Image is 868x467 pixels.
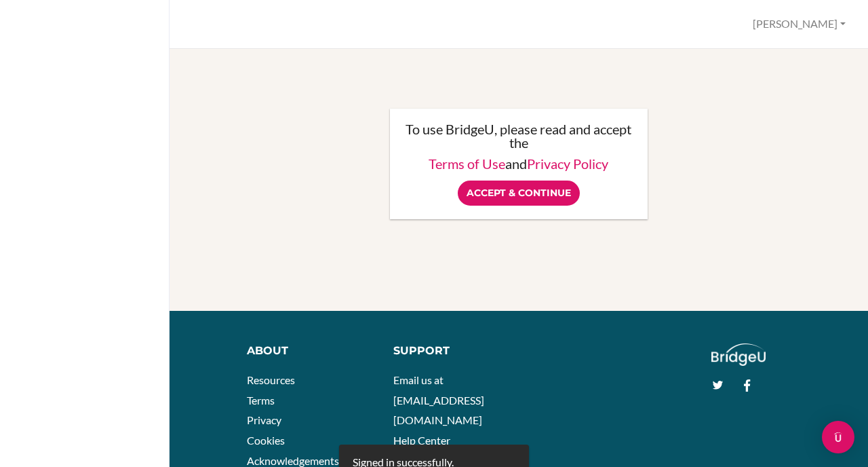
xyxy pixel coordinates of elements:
[247,434,285,447] a: Cookies
[747,12,852,37] button: [PERSON_NAME]
[403,122,635,149] p: To use BridgeU, please read and accept the
[458,181,580,206] input: Accept & Continue
[393,434,450,447] a: Help Center
[711,343,766,366] img: logo_white@2x-f4f0deed5e89b7ecb1c2cc34c3e3d731f90f0f143d5ea2071677605dd97b5244.png
[247,343,372,359] div: About
[247,394,275,407] a: Terms
[403,157,635,170] p: and
[822,421,854,453] div: Open Intercom Messenger
[393,343,509,359] div: Support
[247,373,295,386] a: Resources
[429,155,505,172] a: Terms of Use
[393,373,484,426] a: Email us at [EMAIL_ADDRESS][DOMAIN_NAME]
[247,413,281,426] a: Privacy
[527,155,608,172] a: Privacy Policy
